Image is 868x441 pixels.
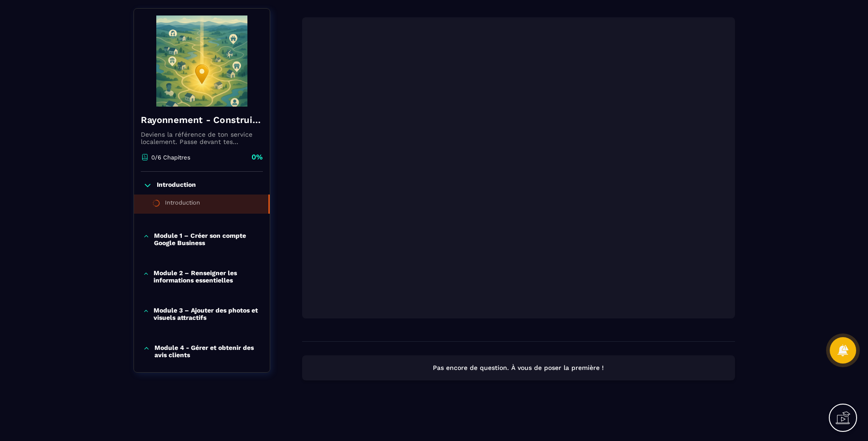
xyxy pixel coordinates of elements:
[165,199,200,209] div: Introduction
[310,364,727,372] p: Pas encore de question. À vous de poser la première !
[154,232,260,246] p: Module 1 – Créer son compte Google Business
[141,113,263,126] h4: Rayonnement - Construire ma fiche établissement Google optimisée
[151,154,190,161] p: 0/6 Chapitres
[154,344,261,359] p: Module 4 - Gérer et obtenir des avis clients
[154,307,261,321] p: Module 3 – Ajouter des photos et visuels attractifs
[157,181,196,190] p: Introduction
[252,152,263,162] p: 0%
[154,269,261,284] p: Module 2 – Renseigner les informations essentielles
[141,15,263,107] img: banner
[141,131,263,145] p: Deviens la référence de ton service localement. Passe devant tes concurrents et devient enfin ren...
